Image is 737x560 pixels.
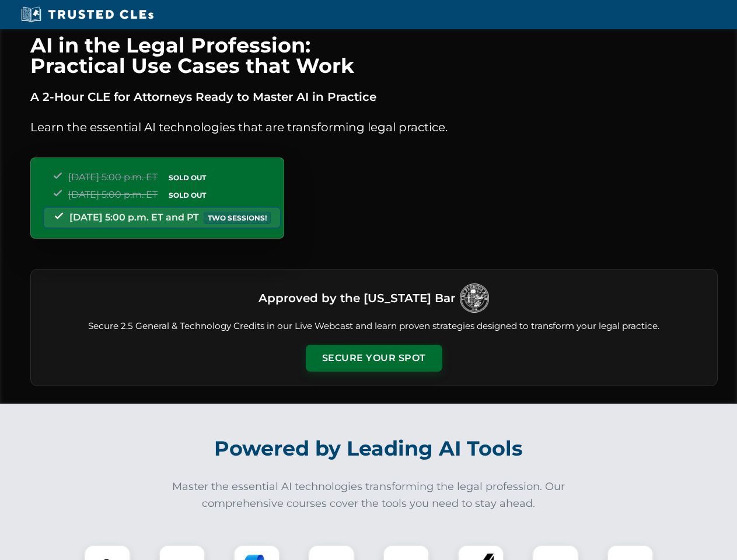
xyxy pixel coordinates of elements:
h2: Powered by Leading AI Tools [46,428,692,469]
p: Secure 2.5 General & Technology Credits in our Live Webcast and learn proven strategies designed ... [45,320,703,333]
h1: AI in the Legal Profession: Practical Use Cases that Work [30,35,718,76]
span: SOLD OUT [165,171,210,184]
h3: Approved by the [US_STATE] Bar [259,288,455,309]
p: A 2-Hour CLE for Attorneys Ready to Master AI in Practice [30,87,718,106]
span: [DATE] 5:00 p.m. ET [68,189,158,200]
span: SOLD OUT [165,189,210,201]
span: [DATE] 5:00 p.m. ET [68,171,158,183]
button: Secure Your Spot [306,345,442,372]
img: Logo [460,283,489,313]
p: Master the essential AI technologies transforming the legal profession. Our comprehensive courses... [165,478,573,512]
img: Trusted CLEs [18,6,157,23]
p: Learn the essential AI technologies that are transforming legal practice. [30,118,718,136]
